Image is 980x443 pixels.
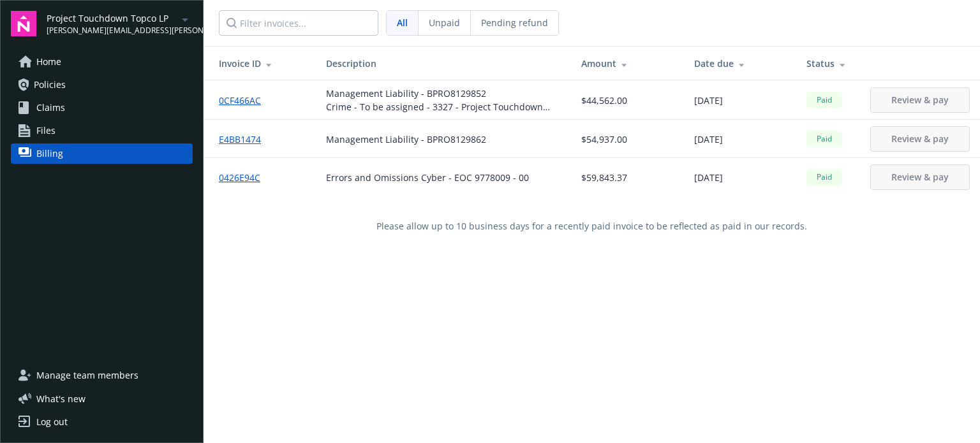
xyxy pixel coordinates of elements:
a: E4BB1474 [219,133,271,146]
span: Home [36,52,61,72]
div: Crime - To be assigned - 3327 - Project Touchdown Topco, LP - [DATE] 1749255340661 [326,100,561,113]
div: Status [806,57,850,70]
div: Amount [581,57,673,70]
button: Review & pay [870,164,970,190]
span: What ' s new [36,392,85,405]
span: Paid [812,133,837,145]
a: Home [11,52,193,72]
span: [DATE] [694,133,723,146]
a: Claims [11,98,193,118]
span: Pending refund [481,16,548,29]
div: Management Liability - BPRO8129862 [326,133,486,146]
a: Policies [11,75,193,95]
span: $59,843.37 [581,171,627,184]
button: Review & pay [870,87,970,113]
a: 0426E94C [219,171,271,184]
span: [DATE] [694,94,723,107]
span: Manage team members [36,365,138,386]
div: Log out [36,412,68,432]
a: Billing [11,143,193,164]
span: Files [36,120,56,141]
button: Review & pay [870,126,970,152]
span: Project Touchdown Topco LP [47,11,177,25]
div: Management Liability - BPRO8129852 [326,87,561,100]
input: Filter invoices... [219,10,378,36]
span: All [397,16,408,29]
div: Invoice ID [219,57,306,70]
a: Manage team members [11,365,193,386]
span: Review & pay [891,94,949,106]
span: Review & pay [891,171,949,183]
div: Description [326,57,561,70]
span: [PERSON_NAME][EMAIL_ADDRESS][PERSON_NAME][DOMAIN_NAME] [47,25,177,36]
span: Billing [36,143,63,164]
a: Files [11,120,193,141]
span: $44,562.00 [581,94,627,107]
div: Date due [694,57,786,70]
div: Please allow up to 10 business days for a recently paid invoice to be reflected as paid in our re... [204,196,980,256]
span: $54,937.00 [581,133,627,146]
span: Claims [36,98,65,118]
a: 0CF466AC [219,94,271,107]
span: Unpaid [429,16,460,29]
a: arrowDropDown [177,11,193,27]
span: Paid [812,94,837,106]
img: navigator-logo.svg [11,11,36,36]
button: Project Touchdown Topco LP[PERSON_NAME][EMAIL_ADDRESS][PERSON_NAME][DOMAIN_NAME]arrowDropDown [47,11,193,36]
button: What's new [11,392,106,405]
span: Policies [34,75,66,95]
span: Paid [812,171,837,183]
div: Errors and Omissions Cyber - EOC 9778009 - 00 [326,171,529,184]
span: Review & pay [891,133,949,145]
span: [DATE] [694,171,723,184]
